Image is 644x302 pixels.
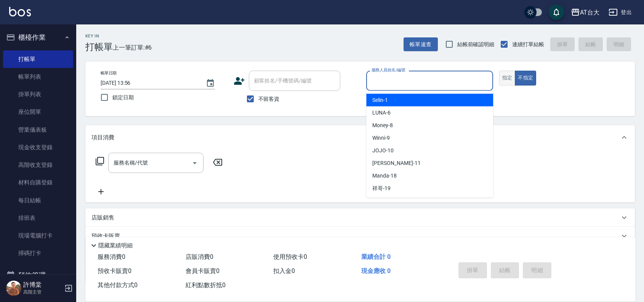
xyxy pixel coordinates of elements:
[372,184,391,192] span: 祥哥 -19
[3,121,73,139] a: 營業儀表板
[91,134,114,142] p: 項目消費
[186,267,219,275] span: 會員卡販賣 0
[113,43,152,52] span: 上一筆訂單:#6
[85,125,635,150] div: 項目消費
[372,121,393,129] span: Money -8
[3,103,73,121] a: 座位開單
[372,96,388,104] span: Selin -1
[512,40,544,48] span: 連續打單結帳
[85,227,635,245] div: 預收卡販賣
[189,157,201,169] button: Open
[98,253,125,260] span: 服務消費 0
[9,7,31,16] img: Logo
[457,40,495,48] span: 結帳前確認明細
[186,253,213,260] span: 店販消費 0
[91,232,120,240] p: 預收卡販賣
[85,208,635,227] div: 店販銷售
[3,244,73,262] a: 掃碼打卡
[273,267,295,275] span: 扣入金 0
[273,253,307,260] span: 使用預收卡 0
[606,5,635,19] button: 登出
[201,74,219,92] button: Choose date, selected date is 2025-09-16
[85,34,113,39] h2: Key In
[258,95,280,103] span: 不留客資
[98,281,138,289] span: 其他付款方式 0
[372,67,405,73] label: 服務人員姓名/編號
[23,289,62,296] p: 高階主管
[372,134,390,142] span: Winni -9
[515,71,536,86] button: 不指定
[3,265,73,285] button: 預約管理
[98,242,133,250] p: 隱藏業績明細
[361,267,391,275] span: 現金應收 0
[3,50,73,68] a: 打帳單
[101,70,117,76] label: 帳單日期
[3,174,73,191] a: 材料自購登錄
[372,109,391,117] span: LUNA -6
[372,147,394,155] span: JOJO -10
[568,5,602,20] button: AT台大
[372,159,420,167] span: [PERSON_NAME] -11
[3,68,73,86] a: 帳單列表
[3,192,73,209] a: 每日結帳
[3,209,73,227] a: 排班表
[3,227,73,244] a: 現場電腦打卡
[549,5,564,20] button: save
[23,281,62,289] h5: 許博棠
[101,77,198,89] input: YYYY/MM/DD hh:mm
[3,86,73,103] a: 掛單列表
[91,214,114,222] p: 店販銷售
[3,139,73,156] a: 現金收支登錄
[6,281,21,296] img: Person
[85,42,113,52] h3: 打帳單
[186,281,226,289] span: 紅利點數折抵 0
[112,94,134,102] span: 鎖定日期
[98,267,131,275] span: 預收卡販賣 0
[372,172,397,180] span: Manda -18
[499,71,516,86] button: 指定
[404,37,438,52] button: 帳單速查
[361,253,391,260] span: 業績合計 0
[580,8,599,17] div: AT台大
[3,156,73,174] a: 高階收支登錄
[3,27,73,47] button: 櫃檯作業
